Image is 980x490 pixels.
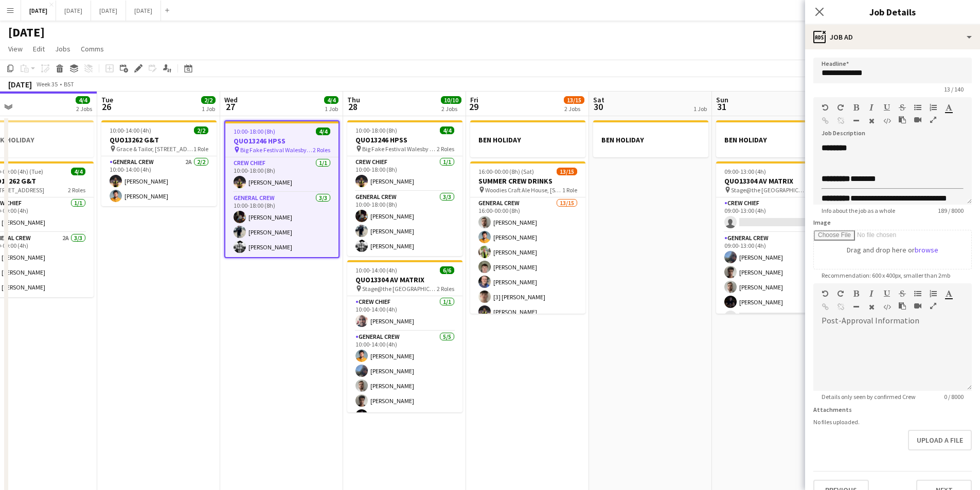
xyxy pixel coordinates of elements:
[362,145,437,153] span: Big Fake Festival Walesby [STREET_ADDRESS]
[837,289,844,298] button: Redo
[868,117,875,125] button: Clear Formatting
[564,105,584,113] div: 2 Jobs
[914,302,921,310] button: Insert video
[592,101,604,113] span: 30
[945,103,952,112] button: Text Color
[868,289,875,298] button: Italic
[8,25,45,40] h1: [DATE]
[347,95,360,104] span: Thu
[724,168,766,175] span: 09:00-13:00 (4h)
[224,95,238,104] span: Wed
[56,1,91,21] button: [DATE]
[8,79,32,89] div: [DATE]
[223,101,238,113] span: 27
[716,197,831,232] app-card-role: Crew Chief0/109:00-13:00 (4h)
[899,289,906,298] button: Strikethrough
[593,120,708,157] app-job-card: BEN HOLIDAY
[883,303,890,311] button: HTML Code
[355,266,397,274] span: 10:00-14:00 (4h)
[470,161,585,314] div: 16:00-00:00 (8h) (Sat)13/15SUMMER CREW DRINKS Woodies Craft Ale House, [STREET_ADDRESS]1 RoleGene...
[564,96,584,104] span: 13/15
[101,120,217,206] div: 10:00-14:00 (4h)2/2QUO13262 G&T Grace & Tailor, [STREET_ADDRESS]1 RoleGeneral Crew2A2/210:00-14:0...
[100,101,113,113] span: 26
[470,135,585,144] h3: BEN HOLIDAY
[224,120,340,258] app-job-card: 10:00-18:00 (8h)4/4QUO13246 HPSS Big Fake Festival Walesby [STREET_ADDRESS]2 RolesCrew Chief1/110...
[593,95,604,104] span: Sat
[21,1,56,21] button: [DATE]
[914,289,921,298] button: Unordered List
[64,80,74,88] div: BST
[478,168,534,175] span: 16:00-00:00 (8h) (Sat)
[852,289,860,298] button: Bold
[101,156,217,206] app-card-role: General Crew2A2/210:00-14:00 (4h)[PERSON_NAME][PERSON_NAME]
[716,176,831,186] h3: QUO13304 AV MATRIX
[899,302,906,310] button: Paste as plain text
[822,289,829,298] button: Undo
[77,42,108,56] a: Comms
[930,207,972,214] span: 189 / 8000
[936,393,972,401] span: 0 / 8000
[76,96,90,104] span: 4/4
[76,105,92,113] div: 2 Jobs
[930,116,937,124] button: Fullscreen
[240,146,313,154] span: Big Fake Festival Walesby [STREET_ADDRESS]
[362,285,437,293] span: Stage@the [GEOGRAPHIC_DATA] [STREET_ADDRESS]
[29,42,49,56] a: Edit
[883,289,890,298] button: Underline
[805,5,980,19] h3: Job Details
[116,145,193,153] span: Grace & Tailor, [STREET_ADDRESS]
[347,120,462,256] app-job-card: 10:00-18:00 (8h)4/4QUO13246 HPSS Big Fake Festival Walesby [STREET_ADDRESS]2 RolesCrew Chief1/110...
[914,116,921,124] button: Insert video
[347,191,462,256] app-card-role: General Crew3/310:00-18:00 (8h)[PERSON_NAME][PERSON_NAME][PERSON_NAME]
[234,128,275,135] span: 10:00-18:00 (8h)
[813,393,924,401] span: Details only seen by confirmed Crew
[715,101,728,113] span: 31
[822,103,829,112] button: Undo
[485,186,562,194] span: Woodies Craft Ale House, [STREET_ADDRESS]
[813,406,852,413] label: Attachments
[562,186,577,194] span: 1 Role
[899,103,906,112] button: Strikethrough
[868,303,875,311] button: Clear Formatting
[347,135,462,144] h3: QUO13246 HPSS
[81,44,104,53] span: Comms
[440,266,454,274] span: 6/6
[945,289,952,298] button: Text Color
[852,103,860,112] button: Bold
[469,101,478,113] span: 29
[716,135,831,144] h3: BEN HOLIDAY
[470,95,478,104] span: Fri
[225,192,338,257] app-card-role: General Crew3/310:00-18:00 (8h)[PERSON_NAME][PERSON_NAME][PERSON_NAME]
[813,418,972,426] div: No files uploaded.
[914,103,921,112] button: Unordered List
[837,103,844,112] button: Redo
[441,96,461,104] span: 10/10
[716,161,831,314] app-job-card: 09:00-13:00 (4h)4/6QUO13304 AV MATRIX Stage@the [GEOGRAPHIC_DATA] [STREET_ADDRESS]2 RolesCrew Chi...
[557,168,577,175] span: 13/15
[346,101,360,113] span: 28
[34,80,60,88] span: Week 35
[936,85,972,93] span: 13 / 140
[805,25,980,49] div: Job Ad
[51,42,75,56] a: Jobs
[593,135,708,144] h3: BEN HOLIDAY
[930,302,937,310] button: Fullscreen
[316,128,330,135] span: 4/4
[68,186,85,194] span: 2 Roles
[126,1,161,21] button: [DATE]
[325,105,338,113] div: 1 Job
[33,44,45,53] span: Edit
[101,95,113,104] span: Tue
[441,105,461,113] div: 2 Jobs
[194,126,208,134] span: 2/2
[201,96,216,104] span: 2/2
[225,136,338,146] h3: QUO13246 HPSS
[852,117,860,125] button: Horizontal Line
[930,103,937,112] button: Ordered List
[716,120,831,157] app-job-card: BEN HOLIDAY
[813,207,903,214] span: Info about the job as a whole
